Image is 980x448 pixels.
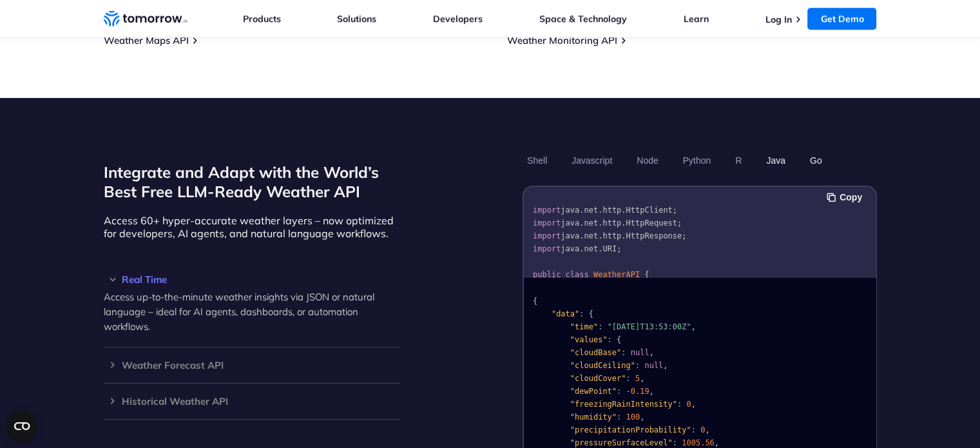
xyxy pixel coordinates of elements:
[602,206,621,215] span: http
[570,335,607,344] span: "values"
[621,219,626,228] span: .
[533,244,561,253] span: import
[561,231,579,240] span: java
[663,361,668,370] span: ,
[561,244,579,253] span: java
[691,400,695,409] span: ,
[579,309,584,318] span: :
[523,150,552,171] button: Shell
[682,231,686,240] span: ;
[626,387,630,396] span: -
[104,9,187,28] a: Home link
[626,206,672,215] span: HttpClient
[626,374,630,383] span: :
[104,162,400,201] h2: Integrate and Adapt with the World’s Best Free LLM-Ready Weather API
[682,438,715,447] span: 1005.56
[570,322,597,331] span: "time"
[607,335,611,344] span: :
[598,231,602,240] span: .
[598,322,602,331] span: :
[533,297,537,306] span: {
[617,244,621,253] span: ;
[570,438,672,447] span: "pressureSurfaceLevel"
[640,413,644,422] span: ,
[632,150,662,171] button: Node
[533,206,561,215] span: import
[570,400,677,409] span: "freezingRainIntensity"
[593,270,639,279] span: WeatherAPI
[649,387,653,396] span: ,
[579,231,584,240] span: .
[579,219,584,228] span: .
[731,150,746,171] button: R
[584,244,598,253] span: net
[705,425,709,434] span: ,
[104,34,189,46] a: Weather Maps API
[570,361,635,370] span: "cloudCeiling"
[649,348,653,357] span: ,
[602,231,621,240] span: http
[551,309,579,318] span: "data"
[570,387,616,396] span: "dewPoint"
[570,348,620,357] span: "cloudBase"
[827,190,866,204] button: Copy
[714,438,718,447] span: ,
[570,374,626,383] span: "cloudCover"
[243,13,281,24] a: Products
[691,425,695,434] span: :
[6,411,37,442] button: Open CMP widget
[672,206,677,215] span: ;
[630,387,649,396] span: 0.19
[677,400,681,409] span: :
[533,219,561,228] span: import
[617,413,621,422] span: :
[672,438,677,447] span: :
[533,270,561,279] span: public
[104,396,400,406] h3: Historical Weather API
[700,425,705,434] span: 0
[602,219,621,228] span: http
[644,270,649,279] span: {
[602,244,617,253] span: URI
[621,231,626,240] span: .
[677,219,682,228] span: ;
[617,335,621,344] span: {
[584,206,598,215] span: net
[584,219,598,228] span: net
[561,219,579,228] span: java
[570,425,691,434] span: "precipitationProbability"
[561,206,579,215] span: java
[630,348,649,357] span: null
[584,231,598,240] span: net
[579,206,584,215] span: .
[678,150,715,171] button: Python
[533,231,561,240] span: import
[104,360,400,370] div: Weather Forecast API
[626,219,677,228] span: HttpRequest
[565,270,588,279] span: class
[598,206,602,215] span: .
[617,387,621,396] span: :
[626,413,640,422] span: 100
[635,374,639,383] span: 5
[765,14,791,25] a: Log In
[539,13,627,24] a: Space & Technology
[691,322,695,331] span: ,
[762,150,790,171] button: Java
[567,150,617,171] button: Javascript
[684,13,709,24] a: Learn
[507,34,617,46] a: Weather Monitoring API
[640,374,644,383] span: ,
[644,361,663,370] span: null
[598,244,602,253] span: .
[807,8,876,30] a: Get Demo
[570,413,616,422] span: "humidity"
[579,244,584,253] span: .
[104,275,400,284] h3: Real Time
[626,231,682,240] span: HttpResponse
[588,309,593,318] span: {
[805,150,826,171] button: Go
[635,361,639,370] span: :
[433,13,483,24] a: Developers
